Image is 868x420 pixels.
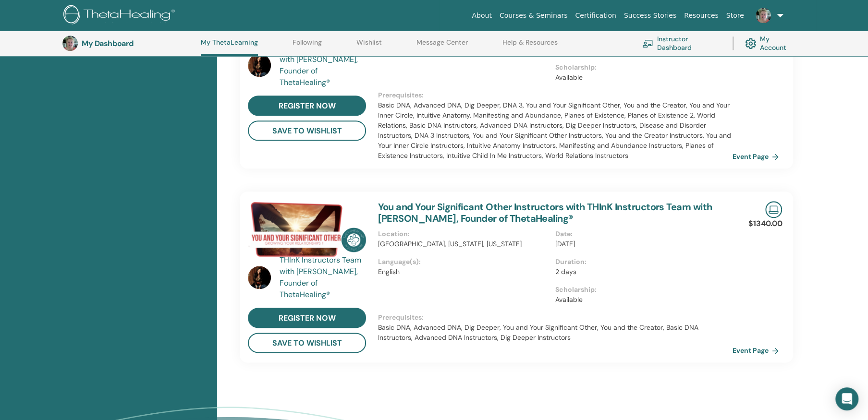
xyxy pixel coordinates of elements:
[248,54,271,77] img: default.jpg
[642,39,653,48] img: chalkboard-teacher.svg
[378,201,712,225] a: You and Your Significant Other Instructors with THInK Instructors Team with [PERSON_NAME], Founde...
[293,38,322,54] a: Following
[555,229,726,239] p: Date :
[620,7,680,24] a: Success Stories
[756,8,771,23] img: default.png
[279,101,336,111] span: register now
[378,229,549,239] p: Location :
[555,285,726,295] p: Scholarship :
[378,267,549,277] p: English
[248,201,366,257] img: You and Your Significant Other Instructors
[555,72,726,83] p: Available
[732,149,782,164] a: Event Page
[416,38,468,54] a: Message Center
[378,100,732,161] p: Basic DNA, Advanced DNA, Dig Deeper, DNA 3, You and Your Significant Other, You and the Creator, ...
[765,201,782,218] img: Live Online Seminar
[745,36,756,51] img: cog.svg
[248,308,366,328] a: register now
[502,38,558,54] a: Help & Resources
[722,7,748,24] a: Store
[63,5,178,26] img: logo.png
[748,218,782,229] p: $1340.00
[378,257,549,267] p: Language(s) :
[280,254,368,300] a: THInK Instructors Team with [PERSON_NAME], Founder of ThetaHealing®
[555,239,726,249] p: [DATE]
[248,266,271,289] img: default.jpg
[555,267,726,277] p: 2 days
[555,257,726,267] p: Duration :
[378,323,732,343] p: Basic DNA, Advanced DNA, Dig Deeper, You and Your Significant Other, You and the Creator, Basic D...
[745,33,796,54] a: My Account
[279,313,336,323] span: register now
[642,33,721,54] a: Instructor Dashboard
[571,7,620,24] a: Certification
[248,96,366,116] a: register now
[356,38,382,54] a: Wishlist
[732,343,782,358] a: Event Page
[680,7,722,24] a: Resources
[378,312,732,323] p: Prerequisites :
[835,387,858,410] div: Open Intercom Messenger
[82,39,178,48] h3: My Dashboard
[62,36,78,51] img: default.png
[555,62,726,72] p: Scholarship :
[280,42,368,88] a: THInK Instructors Team with [PERSON_NAME], Founder of ThetaHealing®
[555,295,726,305] p: Available
[378,239,549,249] p: [GEOGRAPHIC_DATA], [US_STATE], [US_STATE]
[496,7,572,24] a: Courses & Seminars
[248,333,366,353] button: save to wishlist
[248,120,366,141] button: save to wishlist
[378,90,732,100] p: Prerequisites :
[201,38,258,56] a: My ThetaLearning
[468,7,495,24] a: About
